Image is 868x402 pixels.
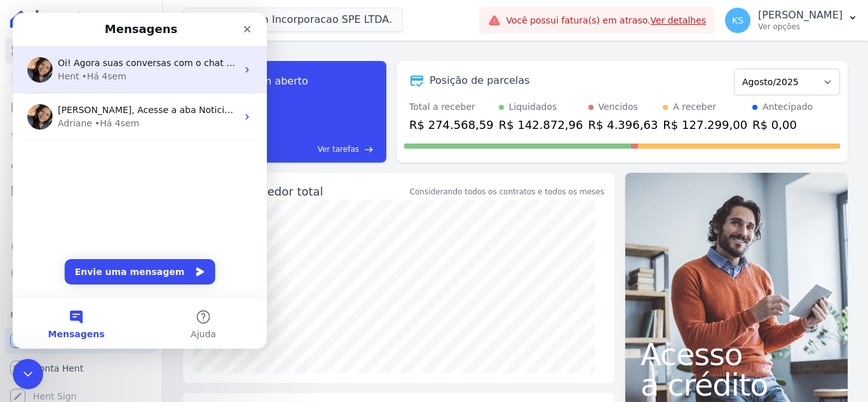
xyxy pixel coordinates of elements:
span: KS [732,16,743,25]
a: Parcelas [5,94,157,119]
span: Ver tarefas [318,144,359,155]
div: R$ 142.872,96 [499,116,583,133]
span: a crédito [641,370,832,400]
a: Clientes [5,150,157,175]
div: Liquidados [509,100,557,114]
a: Transferências [5,206,157,231]
div: Antecipado [763,100,813,114]
a: Negativação [5,262,157,287]
span: Você possui fatura(s) em atraso. [506,14,706,27]
img: Profile image for Adriane [15,44,40,70]
button: Ajuda [127,285,254,336]
a: Ver tarefas east [230,144,374,155]
div: R$ 274.568,59 [409,116,494,133]
div: Total a receber [409,100,494,114]
div: A receber [673,100,716,114]
div: Hent [45,57,67,70]
a: Visão Geral [5,38,157,64]
div: • Há 4sem [69,57,114,70]
span: Mensagens [36,317,92,326]
button: Envie uma mensagem [52,246,203,272]
button: KS [PERSON_NAME] Ver opções [715,3,868,38]
p: [PERSON_NAME] [758,9,843,22]
div: Vencidos [599,100,638,114]
div: R$ 127.299,00 [663,116,747,133]
span: Acesso [641,339,832,370]
a: Crédito [5,234,157,259]
span: Oi! Agora suas conversas com o chat ficam aqui. Clique para falar... [45,45,348,55]
iframe: Intercom live chat [13,359,43,389]
div: Adriane [45,104,79,117]
div: • Há 4sem [82,104,126,117]
div: R$ 0,00 [752,116,813,133]
div: Posição de parcelas [430,73,530,88]
a: Minha Carteira [5,178,157,203]
a: Lotes [5,122,157,147]
span: Conta Hent [33,362,83,375]
div: Plataformas [10,307,152,323]
span: [PERSON_NAME], Acesse a aba Noticias e fique por dentro das novidades Hent. Acabamos de postar um... [45,92,768,102]
p: Ver opções [758,22,843,32]
div: R$ 4.396,63 [588,116,658,133]
div: Considerando todos os contratos e todos os meses [410,186,604,198]
a: Ver detalhes [651,15,707,25]
iframe: Intercom live chat [13,13,267,349]
img: Profile image for Adriane [15,91,40,117]
a: Recebíveis [5,328,157,353]
a: Contratos [5,66,157,91]
a: Conta Hent [5,356,157,381]
button: Mg Ernesta Incorporacao SPE LTDA. [183,8,403,32]
span: Ajuda [178,317,203,326]
div: Saldo devedor total [211,183,407,200]
span: east [364,145,374,154]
